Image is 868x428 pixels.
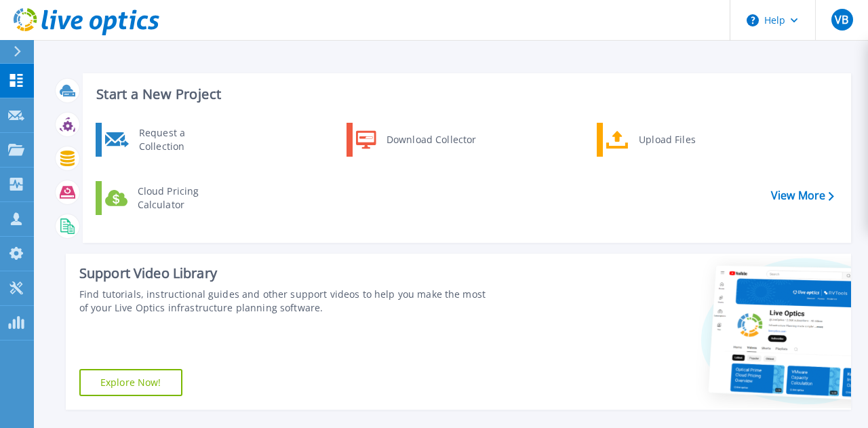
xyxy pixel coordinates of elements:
a: Request a Collection [96,123,235,157]
a: Download Collector [347,123,486,157]
div: Find tutorials, instructional guides and other support videos to help you make the most of your L... [79,288,488,315]
div: Support Video Library [79,265,488,282]
div: Cloud Pricing Calculator [131,184,231,212]
span: VB [835,14,848,25]
a: View More [771,189,834,202]
div: Download Collector [380,126,482,153]
a: Cloud Pricing Calculator [96,181,235,215]
a: Upload Files [597,123,736,157]
div: Request a Collection [132,126,231,153]
h3: Start a New Project [96,87,833,102]
a: Explore Now! [79,369,182,396]
div: Upload Files [632,126,732,153]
